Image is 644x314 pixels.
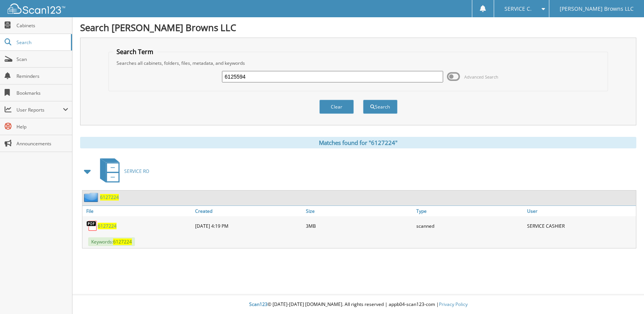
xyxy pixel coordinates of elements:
[84,192,100,202] img: folder2.png
[86,220,98,232] img: PDF.png
[363,100,398,114] button: Search
[16,22,68,29] span: Cabinets
[304,206,415,216] a: Size
[72,295,644,314] div: © [DATE]-[DATE] [DOMAIN_NAME]. All rights reserved | appb04-scan123-com |
[319,100,354,114] button: Clear
[88,237,135,246] span: Keywords:
[82,206,193,216] a: File
[113,238,132,245] span: 6127224
[98,223,117,229] a: 6127224
[80,137,636,148] div: Matches found for "6127224"
[16,73,68,79] span: Reminders
[193,206,304,216] a: Created
[560,7,634,11] span: [PERSON_NAME] Browns LLC
[464,74,498,80] span: Advanced Search
[525,218,636,233] div: SERVICE CASHIER
[304,218,415,233] div: 3MB
[16,56,68,62] span: Scan
[249,301,268,307] span: Scan123
[16,39,67,46] span: Search
[16,123,68,130] span: Help
[16,107,63,113] span: User Reports
[414,206,525,216] a: Type
[113,48,157,56] legend: Search Term
[124,168,149,174] span: SERVICE RO
[193,218,304,233] div: [DATE] 4:19 PM
[16,140,68,147] span: Announcements
[525,206,636,216] a: User
[113,60,604,66] div: Searches all cabinets, folders, files, metadata, and keywords
[8,3,65,14] img: scan123-logo-white.svg
[80,21,636,34] h1: Search [PERSON_NAME] Browns LLC
[439,301,468,307] a: Privacy Policy
[16,90,68,96] span: Bookmarks
[95,156,149,186] a: SERVICE RO
[414,218,525,233] div: scanned
[504,7,532,11] span: SERVICE C.
[100,194,119,201] a: 6127224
